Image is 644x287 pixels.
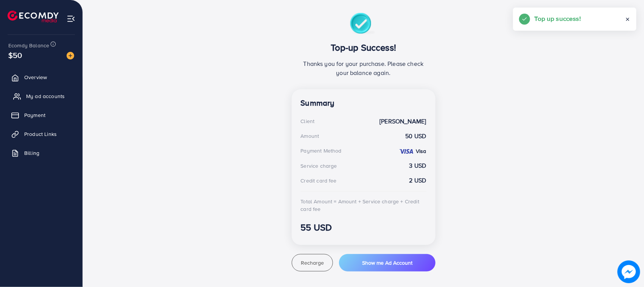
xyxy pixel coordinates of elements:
[301,117,315,125] div: Client
[26,92,65,100] span: My ad accounts
[406,132,426,140] strong: 50 USD
[301,147,342,154] div: Payment Method
[24,111,45,119] span: Payment
[24,73,47,81] span: Overview
[399,148,414,154] img: credit
[6,126,77,142] a: Product Links
[301,198,426,213] div: Total Amount = Amount + Service charge + Credit card fee
[301,98,426,108] h4: Summary
[301,222,426,233] h3: 55 USD
[292,254,333,271] button: Recharge
[380,117,426,126] strong: [PERSON_NAME]
[24,149,39,157] span: Billing
[67,52,74,59] img: image
[409,161,426,170] strong: 3 USD
[24,130,57,138] span: Product Links
[301,162,337,170] div: Service charge
[8,11,59,22] img: logo
[6,108,77,123] a: Payment
[350,13,377,36] img: success
[339,254,435,271] button: Show me Ad Account
[409,176,426,185] strong: 2 USD
[535,14,581,23] h5: Top up success!
[620,263,638,281] img: image
[6,70,77,85] a: Overview
[301,177,337,184] div: Credit card fee
[8,47,23,64] span: $50
[6,89,77,104] a: My ad accounts
[301,42,426,53] h3: Top-up Success!
[301,132,319,140] div: Amount
[301,259,324,267] span: Recharge
[362,259,412,267] span: Show me Ad Account
[6,145,77,161] a: Billing
[301,59,426,77] p: Thanks you for your purchase. Please check your balance again.
[67,14,75,23] img: menu
[8,42,49,49] span: Ecomdy Balance
[416,147,426,155] strong: Visa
